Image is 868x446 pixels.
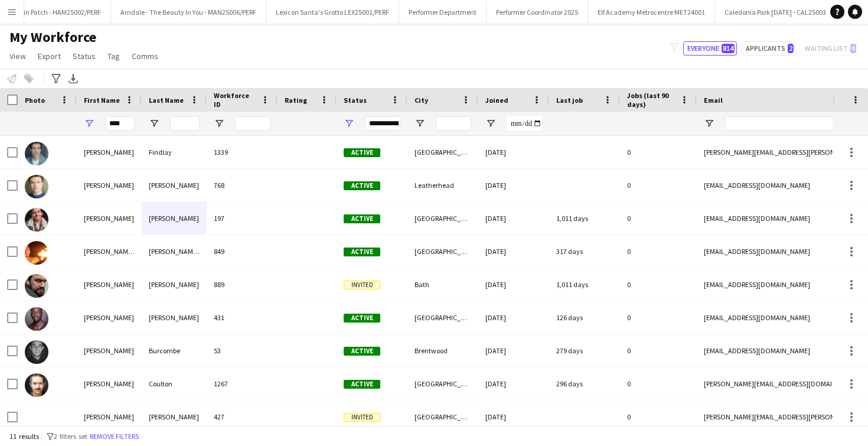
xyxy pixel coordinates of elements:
span: Active [344,148,380,157]
span: Active [344,380,380,389]
button: Open Filter Menu [704,118,714,129]
div: [GEOGRAPHIC_DATA] [407,367,478,400]
app-action-btn: Export XLSX [66,71,80,86]
img: Matthew Benjamin [25,307,48,331]
div: [PERSON_NAME] [142,268,207,301]
div: 0 [620,301,697,334]
span: Status [73,51,96,61]
span: Active [344,248,380,256]
div: Bath [407,268,478,301]
div: [PERSON_NAME] [77,169,142,201]
div: [GEOGRAPHIC_DATA] [407,401,478,433]
div: 279 days [549,334,620,367]
div: 427 [207,401,278,433]
img: Matt Parker [25,208,48,232]
button: Everyone814 [683,41,737,56]
img: Matt Findlay [25,142,48,165]
div: Findlay [142,136,207,168]
span: Joined [485,96,508,105]
span: Workforce ID [214,91,256,109]
span: 2 filters set [54,432,87,441]
span: Email [704,96,723,105]
img: Matt Hansen [25,175,48,198]
div: 0 [620,367,697,400]
div: [GEOGRAPHIC_DATA] [407,301,478,334]
a: Status [68,48,100,64]
button: Performer Department [399,1,487,24]
button: Performer Coordinator 2025 [487,1,588,24]
div: [PERSON_NAME] [77,367,142,400]
span: Tag [107,51,120,61]
button: Open Filter Menu [149,118,159,129]
span: My Workforce [9,28,96,46]
span: Active [344,347,380,356]
div: Leatherhead [407,169,478,201]
div: 296 days [549,367,620,400]
span: Last job [556,96,583,105]
div: [PERSON_NAME] (Actor) - [PERSON_NAME] (Agent) [142,235,207,268]
div: 0 [620,202,697,235]
button: Applicants2 [742,41,796,56]
button: Elf Academy Metrocentre MET24001 [588,1,715,24]
div: [DATE] [478,136,549,168]
span: Invited [344,281,380,289]
app-action-btn: Advanced filters [49,71,63,86]
span: Active [344,181,380,190]
button: Caledonia Park [DATE] - CAL25003/PERF [715,1,853,24]
input: City Filter Input [436,116,471,131]
a: Export [33,48,66,64]
button: Open Filter Menu [84,118,94,129]
div: [PERSON_NAME] [142,301,207,334]
div: [GEOGRAPHIC_DATA] [407,136,478,168]
img: Matthew Burcombe [25,340,48,364]
img: Matthew (Actor) - Rachel (Agent) Bunn (Actor) - Jenkins (Agent) [25,241,48,265]
div: 0 [620,268,697,301]
button: Open Filter Menu [214,118,224,129]
div: 1339 [207,136,278,168]
input: First Name Filter Input [105,116,135,131]
div: [PERSON_NAME] [77,268,142,301]
div: 126 days [549,301,620,334]
div: [PERSON_NAME] [142,169,207,201]
img: Matthew Alford [25,274,48,298]
a: Comms [127,48,163,64]
span: Invited [344,413,380,422]
button: Open Filter Menu [485,118,496,129]
span: 814 [722,44,735,53]
div: [DATE] [478,401,549,433]
div: 1,011 days [549,202,620,235]
span: 2 [788,44,794,53]
div: [PERSON_NAME] [142,401,207,433]
span: City [415,96,428,105]
div: [PERSON_NAME] [77,202,142,235]
div: Brentwood [407,334,478,367]
button: Arndale - The Beauty In You - MAN25006/PERF [111,1,266,24]
span: First Name [84,96,120,105]
div: [DATE] [478,169,549,201]
input: Workforce ID Filter Input [235,116,270,131]
div: [DATE] [478,202,549,235]
div: [PERSON_NAME] [77,401,142,433]
div: Burcombe [142,334,207,367]
div: 431 [207,301,278,334]
div: [PERSON_NAME] [77,136,142,168]
div: [DATE] [478,367,549,400]
span: Active [344,214,380,223]
button: Remove filters [87,430,141,443]
button: Open Filter Menu [344,118,354,129]
div: 53 [207,334,278,367]
div: [PERSON_NAME] [77,334,142,367]
div: 1267 [207,367,278,400]
div: [DATE] [478,301,549,334]
div: [DATE] [478,235,549,268]
div: [DATE] [478,334,549,367]
button: Lexicon Santa's Grotto LEX25001/PERF [266,1,399,24]
div: Coulton [142,367,207,400]
span: Photo [25,96,45,105]
span: Rating [285,96,307,105]
a: View [5,48,31,64]
div: 849 [207,235,278,268]
div: [DATE] [478,268,549,301]
div: 317 days [549,235,620,268]
div: [PERSON_NAME] [142,202,207,235]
